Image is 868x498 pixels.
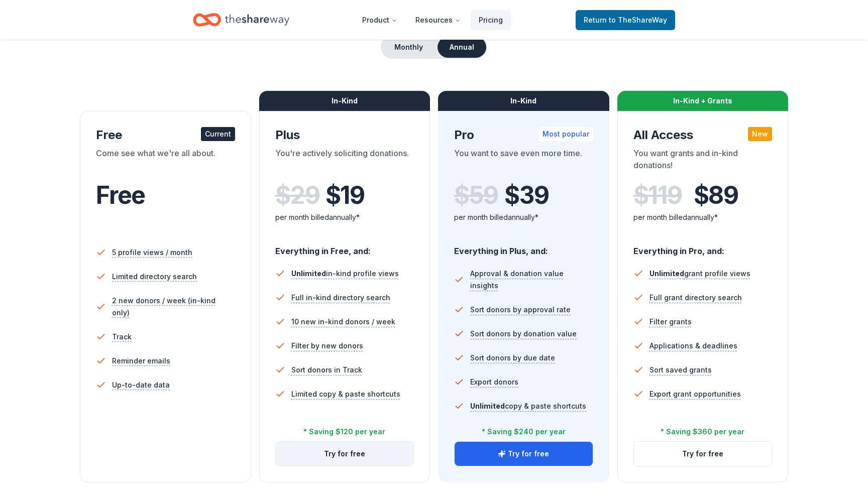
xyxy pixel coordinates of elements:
[112,331,132,343] span: Track
[470,352,555,364] span: Sort donors by due date
[275,147,414,175] div: You're actively soliciting donations.
[201,127,235,141] div: Current
[112,379,170,391] span: Up-to-date data
[291,292,390,304] span: Full in-kind directory search
[633,127,773,143] div: All Access
[291,340,363,352] span: Filter by new donors
[609,16,667,24] span: to TheShareWay
[649,292,742,304] span: Full grant directory search
[661,426,744,438] div: * Saving $360 per year
[291,364,362,376] span: Sort donors in Track
[454,236,593,258] div: Everything in Plus, and:
[455,442,593,466] button: Try for free
[454,211,593,223] div: per month billed annually*
[649,388,741,400] span: Export grant opportunities
[275,211,414,223] div: per month billed annually*
[454,147,593,175] div: You want to save even more time.
[470,402,505,410] span: Unlimited
[454,127,593,143] div: Pro
[438,37,486,58] button: Annual
[633,236,773,258] div: Everything in Pro, and:
[748,127,772,141] div: New
[407,10,469,30] button: Resources
[504,181,549,209] span: $ 39
[576,10,675,30] a: Returnto TheShareWay
[291,269,399,278] span: in-kind profile views
[633,147,773,175] div: You want grants and in-kind donations!
[96,180,145,210] span: Free
[275,127,414,143] div: Plus
[303,426,385,438] div: * Saving $120 per year
[470,402,586,410] span: copy & paste shortcuts
[470,376,518,388] span: Export donors
[112,295,235,319] span: 2 new donors / week (in-kind only)
[649,316,692,328] span: Filter grants
[193,8,289,32] a: Home
[291,388,400,400] span: Limited copy & paste shortcuts
[470,304,571,316] span: Sort donors by approval rate
[634,442,772,466] button: Try for free
[471,10,511,30] a: Pricing
[649,340,737,352] span: Applications & deadlines
[112,246,192,259] span: 5 profile views / month
[276,442,414,466] button: Try for free
[649,269,684,278] span: Unlimited
[275,236,414,258] div: Everything in Free, and:
[325,181,365,209] span: $ 19
[482,426,566,438] div: * Saving $240 per year
[96,147,235,175] div: Come see what we're all about.
[649,269,750,278] span: grant profile views
[291,316,395,328] span: 10 new in-kind donors / week
[259,91,430,111] div: In-Kind
[470,328,577,340] span: Sort donors by donation value
[584,14,667,26] span: Return
[354,10,405,30] button: Product
[694,181,738,209] span: $ 89
[112,355,170,367] span: Reminder emails
[538,127,593,141] div: Most popular
[382,37,436,58] button: Monthly
[354,8,511,32] nav: Main
[112,271,197,283] span: Limited directory search
[291,269,326,278] span: Unlimited
[617,91,789,111] div: In-Kind + Grants
[649,364,712,376] span: Sort saved grants
[438,91,609,111] div: In-Kind
[96,127,235,143] div: Free
[633,211,773,223] div: per month billed annually*
[470,268,593,292] span: Approval & donation value insights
